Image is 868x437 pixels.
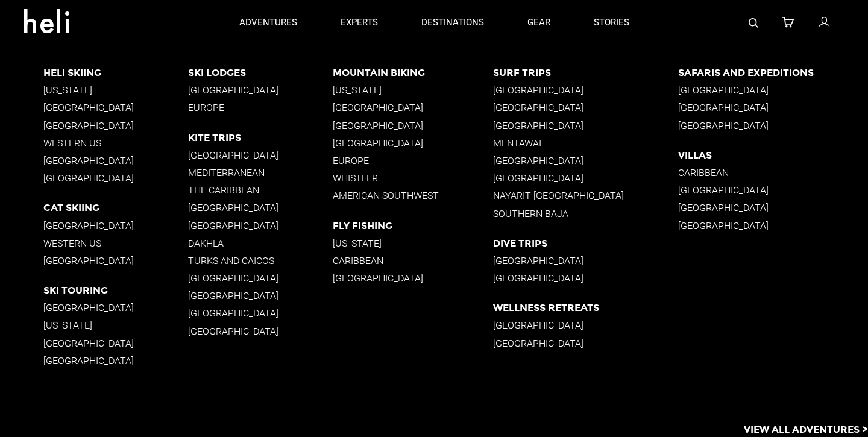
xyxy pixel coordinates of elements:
p: [GEOGRAPHIC_DATA] [493,120,678,131]
p: Heli Skiing [43,67,188,78]
p: [GEOGRAPHIC_DATA] [43,102,188,113]
p: Southern Baja [493,208,678,219]
p: Villas [678,149,868,161]
p: [GEOGRAPHIC_DATA] [188,149,333,161]
p: Caribbean [333,255,493,266]
p: Nayarit [GEOGRAPHIC_DATA] [493,190,678,201]
p: Whistler [333,172,493,184]
p: [GEOGRAPHIC_DATA] [493,172,678,184]
p: [GEOGRAPHIC_DATA] [43,155,188,166]
p: [GEOGRAPHIC_DATA] [333,102,493,113]
p: The Caribbean [188,184,333,196]
p: Wellness Retreats [493,302,678,313]
p: [GEOGRAPHIC_DATA] [188,325,333,337]
p: [GEOGRAPHIC_DATA] [43,255,188,266]
p: [GEOGRAPHIC_DATA] [43,220,188,231]
p: [GEOGRAPHIC_DATA] [678,120,868,131]
p: [GEOGRAPHIC_DATA] [188,202,333,213]
p: American Southwest [333,190,493,201]
p: [US_STATE] [43,319,188,331]
p: Caribbean [678,167,868,178]
p: Europe [188,102,333,113]
p: [GEOGRAPHIC_DATA] [333,137,493,149]
p: [GEOGRAPHIC_DATA] [43,172,188,184]
p: Safaris and Expeditions [678,67,868,78]
p: Ski Touring [43,285,188,296]
img: search-bar-icon.svg [749,18,758,28]
p: Mountain Biking [333,67,493,78]
p: [GEOGRAPHIC_DATA] [43,120,188,131]
p: [GEOGRAPHIC_DATA] [188,272,333,284]
p: adventures [239,16,297,29]
p: [GEOGRAPHIC_DATA] [493,84,678,96]
p: Fly Fishing [333,220,493,231]
p: Mediterranean [188,167,333,178]
p: [GEOGRAPHIC_DATA] [188,220,333,231]
p: [GEOGRAPHIC_DATA] [678,202,868,213]
p: Turks and Caicos [188,255,333,266]
p: [GEOGRAPHIC_DATA] [493,255,678,266]
p: [GEOGRAPHIC_DATA] [493,102,678,113]
p: [GEOGRAPHIC_DATA] [678,84,868,96]
p: [GEOGRAPHIC_DATA] [493,338,678,349]
p: Cat Skiing [43,202,188,213]
p: [GEOGRAPHIC_DATA] [493,155,678,166]
p: Kite Trips [188,132,333,143]
p: Ski Lodges [188,67,333,78]
p: Mentawai [493,137,678,149]
p: View All Adventures > [744,423,868,437]
p: [GEOGRAPHIC_DATA] [678,220,868,231]
p: [GEOGRAPHIC_DATA] [188,307,333,319]
p: Europe [333,155,493,166]
p: Western US [43,137,188,149]
p: [US_STATE] [333,84,493,96]
p: [GEOGRAPHIC_DATA] [493,272,678,284]
p: Surf Trips [493,67,678,78]
p: [GEOGRAPHIC_DATA] [188,84,333,96]
p: [US_STATE] [43,84,188,96]
p: Western US [43,237,188,249]
p: [GEOGRAPHIC_DATA] [333,272,493,284]
p: [GEOGRAPHIC_DATA] [333,120,493,131]
p: [GEOGRAPHIC_DATA] [678,102,868,113]
p: experts [341,16,378,29]
p: [GEOGRAPHIC_DATA] [678,184,868,196]
p: [GEOGRAPHIC_DATA] [43,338,188,349]
p: Dive Trips [493,237,678,249]
p: [US_STATE] [333,237,493,249]
p: [GEOGRAPHIC_DATA] [493,319,678,331]
p: [GEOGRAPHIC_DATA] [43,355,188,366]
p: [GEOGRAPHIC_DATA] [43,302,188,313]
p: [GEOGRAPHIC_DATA] [188,290,333,301]
p: Dakhla [188,237,333,249]
p: destinations [421,16,484,29]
